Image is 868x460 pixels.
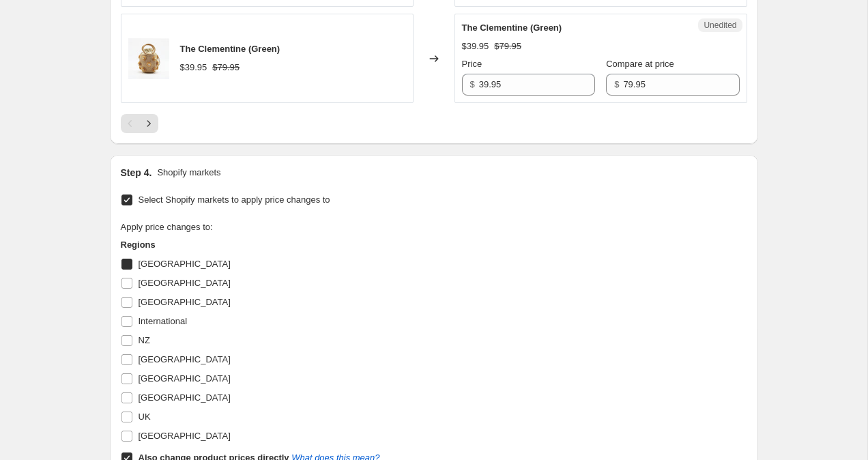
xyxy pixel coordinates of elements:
span: Apply price changes to: [121,222,213,232]
img: clem_80x.jpg [128,38,169,79]
span: $ [470,79,475,89]
span: $ [614,79,619,89]
span: [GEOGRAPHIC_DATA] [139,278,231,288]
span: Price [462,59,482,69]
nav: Pagination [121,114,158,133]
span: Unedited [704,20,736,31]
span: [GEOGRAPHIC_DATA] [139,259,231,269]
span: UK [139,412,151,422]
span: [GEOGRAPHIC_DATA] [139,354,231,364]
span: [GEOGRAPHIC_DATA] [139,373,231,384]
button: Next [139,114,158,133]
span: International [139,316,188,326]
span: NZ [139,335,150,345]
span: The Clementine (Green) [180,44,280,54]
span: Select Shopify markets to apply price changes to [139,195,330,205]
strike: $79.95 [212,61,240,74]
p: Shopify markets [157,166,220,179]
h2: Step 4. [121,166,152,179]
strike: $79.95 [494,40,521,53]
span: Compare at price [606,59,674,69]
span: [GEOGRAPHIC_DATA] [139,297,231,307]
span: The Clementine (Green) [462,23,562,33]
div: $39.95 [180,61,207,74]
div: $39.95 [462,40,489,53]
h3: Regions [121,238,380,252]
span: [GEOGRAPHIC_DATA] [139,392,231,403]
span: [GEOGRAPHIC_DATA] [139,431,231,441]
